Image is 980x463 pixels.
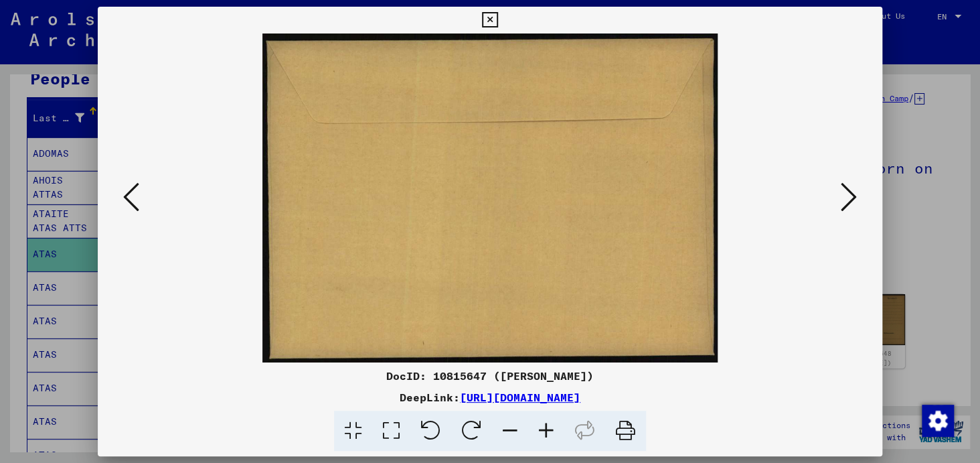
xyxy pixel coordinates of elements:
div: DocID: 10815647 ([PERSON_NAME]) [98,368,882,384]
div: Zustimmung ändern [921,404,953,436]
a: [URL][DOMAIN_NAME] [460,391,580,404]
img: Zustimmung ändern [922,405,954,437]
img: 002.jpg [143,34,836,362]
div: DeepLink: [98,389,882,405]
